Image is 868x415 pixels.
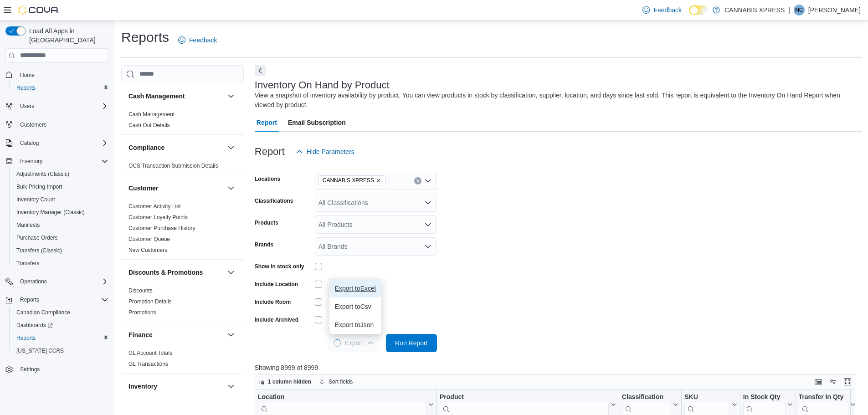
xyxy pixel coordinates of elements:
h3: Compliance [128,143,164,152]
span: Adjustments (Classic) [16,170,69,178]
button: Inventory [128,382,224,391]
span: Export [334,334,374,352]
a: Feedback [175,31,221,49]
button: Canadian Compliance [9,306,112,319]
a: Dashboards [13,320,56,331]
nav: Complex example [5,65,108,400]
a: Manifests [13,220,43,231]
button: Finance [128,330,224,339]
button: Cash Management [128,92,224,101]
span: Inventory Count [13,194,108,205]
span: Customers [20,121,46,128]
button: Open list of options [424,177,431,184]
div: Discounts & Promotions [121,285,244,322]
button: Inventory Manager (Classic) [9,206,112,219]
span: Transfers [16,260,39,267]
label: Classifications [255,197,293,205]
button: Export toExcel [329,279,381,297]
button: Operations [16,276,51,287]
span: Adjustments (Classic) [13,169,108,179]
a: [US_STATE] CCRS [13,345,67,356]
a: Cash Management [128,111,175,118]
a: Purchase Orders [13,232,62,243]
button: Purchase Orders [9,231,112,244]
h3: Customer [128,184,158,193]
button: Enter fullscreen [842,376,853,387]
button: Display options [827,376,838,387]
div: SKU [684,393,730,401]
span: Dashboards [13,320,108,331]
a: Inventory Manager (Classic) [13,207,88,218]
span: Reports [20,296,39,303]
button: Finance [226,329,236,340]
span: CANNABIS XPRESS [323,176,374,185]
span: GL Transactions [128,360,168,368]
span: Export to Csv [335,303,376,310]
span: Reports [16,334,36,342]
span: Loading [333,338,342,347]
h3: Inventory On Hand by Product [255,80,390,91]
a: Home [16,70,38,81]
button: Compliance [128,143,224,152]
span: Customers [16,119,108,130]
button: Users [2,100,112,113]
span: Export to Excel [335,285,376,292]
div: Nathan Chan [794,5,805,15]
button: 1 column hidden [255,376,315,387]
span: Email Subscription [288,113,346,132]
button: Inventory [16,156,46,167]
span: Washington CCRS [13,345,108,356]
button: Inventory Count [9,193,112,206]
button: Manifests [9,219,112,231]
a: Adjustments (Classic) [13,169,73,179]
button: Reports [9,332,112,344]
button: Hide Parameters [292,143,358,161]
span: Customer Loyalty Points [128,214,188,221]
h1: Reports [121,28,169,46]
label: Brands [255,241,273,248]
span: Inventory Count [16,196,55,203]
a: Canadian Compliance [13,307,74,318]
span: Home [16,69,108,81]
input: Dark Mode [689,5,708,15]
span: Canadian Compliance [13,307,108,318]
a: GL Transactions [128,361,168,367]
span: Settings [20,366,40,373]
p: Showing 8999 of 8999 [255,363,862,372]
label: Locations [255,175,281,183]
div: In Stock Qty [743,393,786,401]
span: Operations [16,276,108,287]
span: Customer Purchase History [128,225,195,232]
span: 1 column hidden [268,378,311,385]
span: Reports [13,82,108,93]
button: [US_STATE] CCRS [9,344,112,357]
label: Include Location [255,281,298,288]
button: Open list of options [424,221,431,228]
span: Users [16,101,108,112]
button: LoadingExport [328,334,379,352]
div: Finance [121,348,244,373]
button: Customers [2,118,112,131]
button: Users [16,101,38,112]
a: New Customers [128,247,167,253]
span: Hide Parameters [307,147,354,156]
a: Bulk Pricing Import [13,181,66,192]
button: Reports [9,82,112,94]
button: Discounts & Promotions [226,267,236,278]
div: Classification [622,393,671,401]
span: Inventory Manager (Classic) [16,209,85,216]
span: CANNABIS XPRESS [318,175,385,185]
h3: Report [255,146,285,157]
a: Reports [13,333,39,343]
button: Run Report [386,334,437,352]
button: Compliance [226,142,236,153]
span: Promotion Details [128,298,172,305]
a: Feedback [639,1,685,19]
span: Transfers (Classic) [16,247,62,254]
button: Discounts & Promotions [128,268,224,277]
button: Inventory [2,155,112,168]
span: Customer Activity List [128,203,181,210]
h3: Finance [128,330,153,339]
span: Reports [16,294,108,305]
span: Home [20,72,35,79]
